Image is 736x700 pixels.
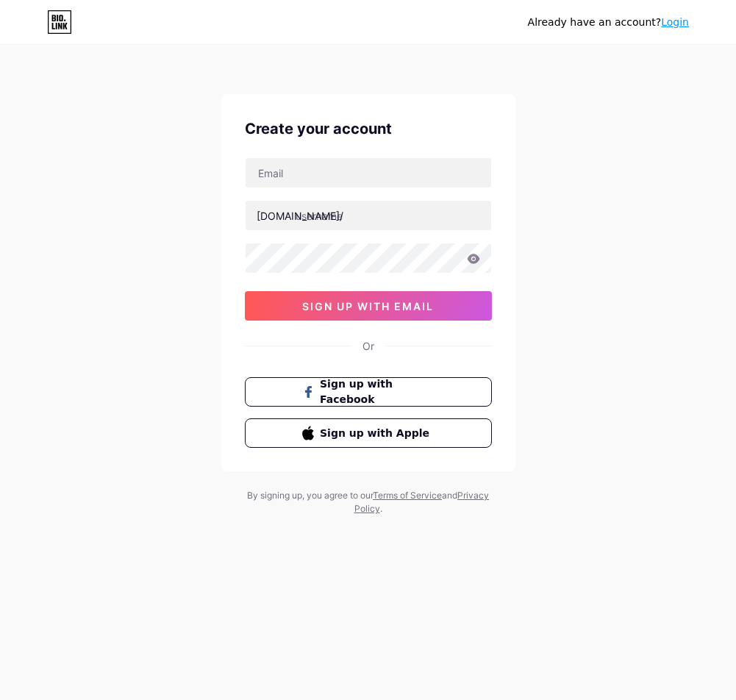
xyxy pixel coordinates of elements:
button: sign up with email [245,291,492,321]
button: Sign up with Facebook [245,377,492,407]
a: Login [661,16,689,28]
div: By signing up, you agree to our and . [243,489,493,515]
span: Sign up with Facebook [320,376,434,407]
input: username [246,201,491,230]
div: Already have an account? [528,15,689,30]
div: Or [362,338,374,354]
span: sign up with email [302,300,434,312]
div: Create your account [245,118,492,140]
button: Sign up with Apple [245,418,492,448]
input: Email [246,158,491,187]
a: Terms of Service [373,490,442,501]
div: [DOMAIN_NAME]/ [257,208,343,224]
span: Sign up with Apple [320,426,434,441]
